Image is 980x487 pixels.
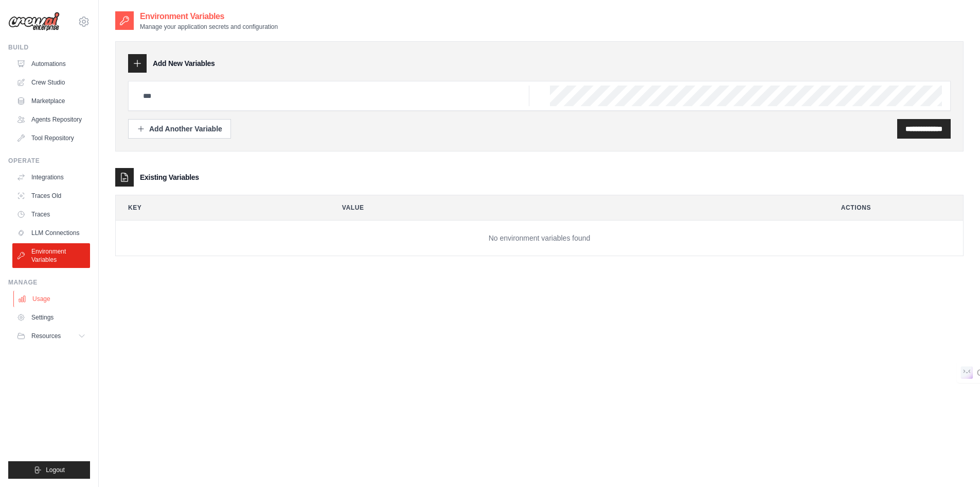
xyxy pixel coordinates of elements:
[116,195,322,220] th: Key
[13,291,91,307] a: Usage
[8,157,90,165] div: Operate
[12,225,90,241] a: LLM Connections
[8,12,60,31] img: Logo
[46,466,65,474] span: Logout
[12,74,90,91] a: Crew Studio
[12,243,90,268] a: Environment Variables
[140,172,199,182] h3: Existing Variables
[12,188,90,204] a: Traces Old
[12,93,90,109] a: Marketplace
[12,56,90,72] a: Automations
[137,124,222,134] div: Add Another Variable
[829,195,963,220] th: Actions
[116,221,963,256] td: No environment variables found
[8,278,90,287] div: Manage
[12,111,90,128] a: Agents Repository
[12,169,90,186] a: Integrations
[128,119,231,139] button: Add Another Variable
[31,332,61,340] span: Resources
[12,206,90,223] a: Traces
[12,328,90,344] button: Resources
[330,195,821,220] th: Value
[12,309,90,326] a: Settings
[140,23,278,31] p: Manage your application secrets and configuration
[153,58,215,69] h3: Add New Variables
[8,43,90,52] div: Build
[12,130,90,146] a: Tool Repository
[8,461,90,479] button: Logout
[140,10,278,23] h2: Environment Variables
